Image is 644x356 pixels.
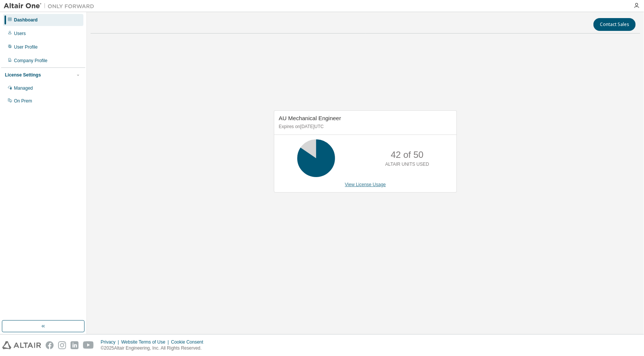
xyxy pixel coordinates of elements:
[71,341,78,349] img: linkedin.svg
[4,2,98,10] img: Altair One
[279,124,450,130] p: Expires on [DATE] UTC
[14,58,48,64] div: Company Profile
[171,339,207,345] div: Cookie Consent
[83,341,94,349] img: youtube.svg
[5,72,41,78] div: License Settings
[385,161,429,168] p: ALTAIR UNITS USED
[2,341,41,349] img: altair_logo.svg
[14,17,38,23] div: Dashboard
[14,85,33,91] div: Managed
[121,339,171,345] div: Website Terms of Use
[345,182,386,187] a: View License Usage
[391,148,424,161] p: 42 of 50
[101,345,208,351] p: © 2025 Altair Engineering, Inc. All Rights Reserved.
[101,339,121,345] div: Privacy
[46,341,54,349] img: facebook.svg
[58,341,66,349] img: instagram.svg
[14,44,38,50] div: User Profile
[14,31,26,37] div: Users
[593,18,636,31] button: Contact Sales
[14,98,32,104] div: On Prem
[279,115,341,121] span: AU Mechanical Engineer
